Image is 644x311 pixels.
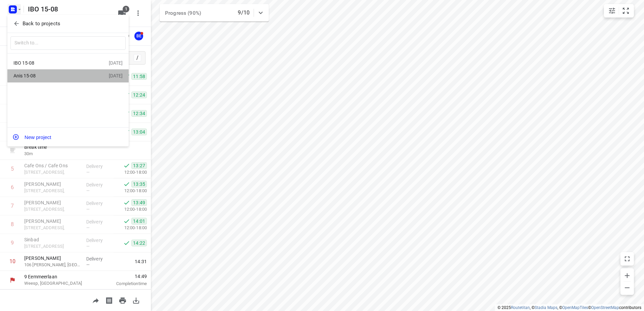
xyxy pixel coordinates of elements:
p: Back to projects [23,20,60,28]
div: [DATE] [109,73,123,78]
button: Back to projects [10,18,126,29]
button: New project [7,130,129,144]
input: Switch to... [10,36,126,50]
div: IBO 15-08 [13,60,91,66]
div: Anis 15-08[DATE] [7,69,129,82]
div: Anis 15-08 [13,73,91,78]
div: IBO 15-08[DATE] [7,56,129,69]
div: [DATE] [109,60,123,66]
